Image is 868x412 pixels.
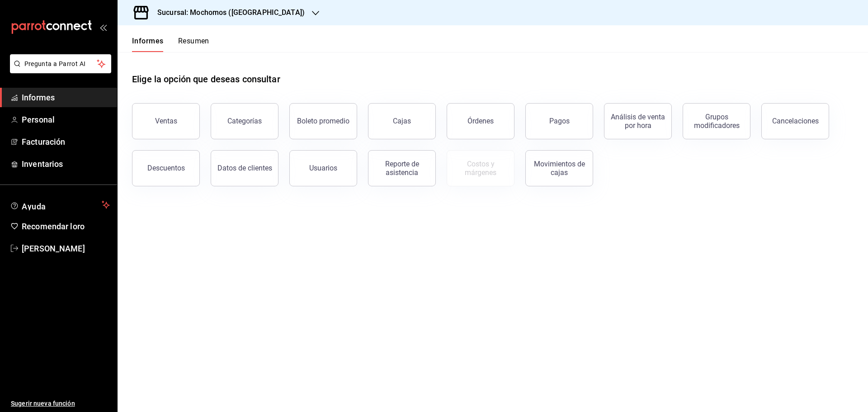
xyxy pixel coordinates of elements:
font: Descuentos [147,164,185,172]
font: Personal [22,115,55,124]
button: Boleto promedio [289,103,357,139]
font: Cancelaciones [772,117,819,125]
font: Pagos [549,117,570,125]
button: Órdenes [447,103,514,139]
font: Pregunta a Parrot AI [24,60,86,67]
button: Descuentos [132,150,200,186]
font: Categorías [227,117,262,125]
font: Elige la opción que deseas consultar [132,74,280,85]
font: Ayuda [22,202,46,211]
font: Sugerir nueva función [11,400,75,407]
font: Facturación [22,137,65,147]
font: Boleto promedio [297,117,349,125]
button: Cancelaciones [761,103,829,139]
font: Informes [22,93,55,102]
font: Costos y márgenes [465,160,496,177]
button: Datos de clientes [211,150,278,186]
font: Sucursal: Mochomos ([GEOGRAPHIC_DATA]) [157,8,305,17]
button: Grupos modificadores [683,103,750,139]
font: Análisis de venta por hora [611,113,665,130]
font: Inventarios [22,159,63,169]
button: abrir_cajón_menú [99,24,107,31]
button: Usuarios [289,150,357,186]
button: Contrata inventarios para ver este informe [447,150,514,186]
a: Pregunta a Parrot AI [6,66,111,75]
a: Cajas [368,103,436,139]
font: Ventas [155,117,177,125]
div: pestañas de navegación [132,36,209,52]
button: Pregunta a Parrot AI [10,54,111,73]
button: Ventas [132,103,200,139]
button: Análisis de venta por hora [604,103,672,139]
button: Movimientos de cajas [525,150,593,186]
font: Informes [132,37,164,45]
font: Grupos modificadores [694,113,740,130]
font: [PERSON_NAME] [22,244,85,253]
button: Categorías [211,103,278,139]
font: Recomendar loro [22,222,85,231]
font: Datos de clientes [217,164,272,172]
font: Cajas [393,117,411,125]
font: Movimientos de cajas [534,160,585,177]
button: Pagos [525,103,593,139]
font: Usuarios [309,164,337,172]
font: Órdenes [467,117,494,125]
button: Reporte de asistencia [368,150,436,186]
font: Resumen [178,37,209,45]
font: Reporte de asistencia [385,160,419,177]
